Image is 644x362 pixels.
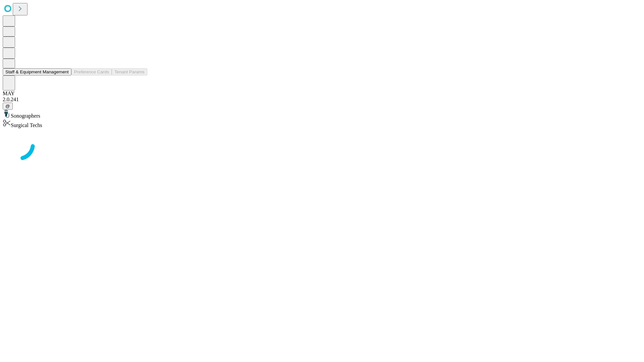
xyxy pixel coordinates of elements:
[3,119,641,128] div: Surgical Techs
[71,68,112,75] button: Preference Cards
[3,68,71,75] button: Staff & Equipment Management
[3,97,641,103] div: 2.0.241
[112,68,147,75] button: Tenant Params
[3,110,641,119] div: Sonographers
[5,104,10,109] span: @
[3,90,641,97] div: MAY
[3,103,13,110] button: @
